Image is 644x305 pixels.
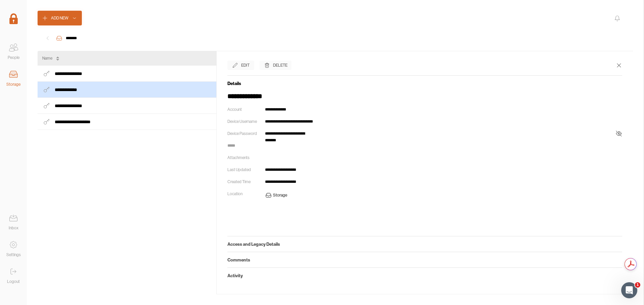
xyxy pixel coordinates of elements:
[227,130,260,137] div: Device Password
[38,11,82,25] button: Add New
[227,190,260,197] div: Location
[6,81,20,88] div: Storage
[273,192,287,199] div: Storage
[241,62,250,69] div: Edit
[227,118,260,125] div: Device Username
[6,251,21,258] div: Settings
[260,61,291,70] button: Delete
[273,62,287,69] div: Delete
[635,282,640,288] span: 1
[9,225,18,231] div: Inbox
[227,257,623,262] h5: Comments
[227,241,623,247] h5: Access and Legacy Details
[227,154,260,161] div: Attachments
[227,61,254,70] button: Edit
[227,178,260,185] div: Created Time
[227,81,623,86] h5: Details
[7,278,20,285] div: Logout
[227,106,260,113] div: Account
[621,282,637,298] iframe: Intercom live chat
[227,166,260,173] div: Last Updated
[227,273,623,278] h5: Activity
[51,15,68,21] div: Add New
[42,55,52,62] div: Name
[8,54,19,61] div: People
